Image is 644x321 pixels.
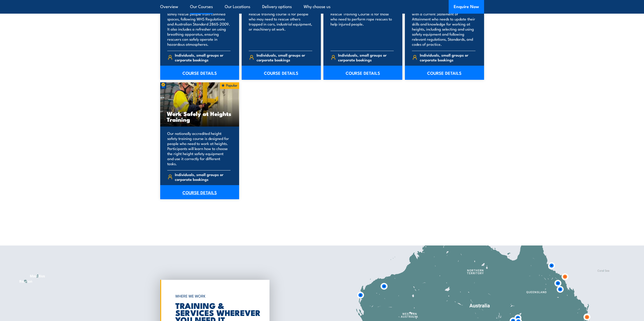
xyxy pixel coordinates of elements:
p: Our nationally accredited height safety training course is designed for people who need to work a... [167,131,231,166]
h6: WHERE WE WORK [175,291,252,301]
span: Individuals, small groups or corporate bookings [257,53,312,62]
a: COURSE DETAILS [160,66,239,80]
span: Individuals, small groups or corporate bookings [175,53,231,62]
p: This refresher course is for anyone with a current Statement of Attainment who needs to update th... [412,6,475,47]
h3: Work Safely at Heights Training [167,111,233,122]
p: Our nationally accredited Road Crash Rescue training course is for people who may need to rescue ... [249,6,312,47]
a: COURSE DETAILS [405,66,484,80]
p: This course teaches your team how to safely rescue people from confined spaces, following WHS Reg... [167,6,231,47]
span: Individuals, small groups or corporate bookings [420,53,475,62]
a: COURSE DETAILS [242,66,321,80]
p: Our nationally accredited Vertical Rescue Training Course is for those who need to perform rope r... [330,6,394,47]
a: COURSE DETAILS [160,185,239,199]
span: Individuals, small groups or corporate bookings [175,172,231,182]
a: COURSE DETAILS [323,66,403,80]
span: Individuals, small groups or corporate bookings [338,53,394,62]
